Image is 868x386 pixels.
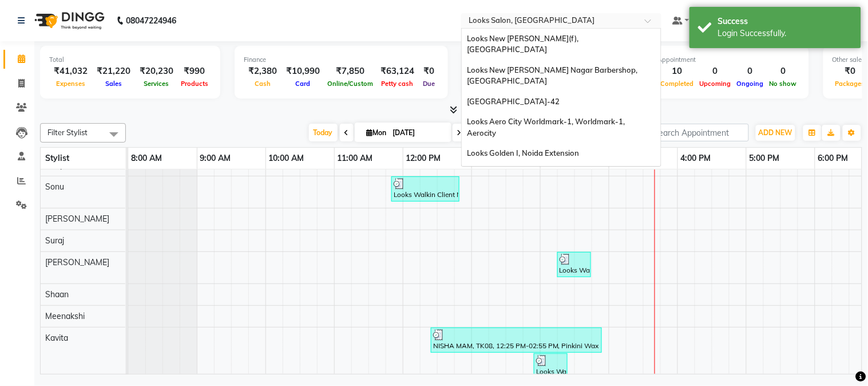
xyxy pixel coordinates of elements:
[293,80,314,88] span: Card
[467,117,627,137] span: Looks Aero City Worldmark-1, Worldmark-1, Aerocity
[45,214,109,224] span: [PERSON_NAME]
[419,65,439,78] div: ₹0
[47,128,88,137] span: Filter Stylist
[678,150,714,167] a: 4:00 PM
[718,27,853,40] div: Login Successfully.
[102,80,125,88] span: Sales
[390,124,447,141] input: 2025-09-01
[244,55,439,65] div: Finance
[141,80,172,88] span: Services
[379,80,417,88] span: Petty cash
[376,65,419,78] div: ₹63,124
[767,80,800,88] span: No show
[324,80,376,88] span: Online/Custom
[53,80,88,88] span: Expenses
[45,153,69,163] span: Stylist
[126,5,176,37] b: 08047224946
[432,329,601,351] div: NISHA MAM, TK08, 12:25 PM-02:55 PM, Pinkini Wax Premium,Premium Wax~Full Legs,Premium Wax~Full Ar...
[467,97,560,106] span: [GEOGRAPHIC_DATA]-42
[767,65,800,78] div: 0
[833,80,868,88] span: Packages
[45,235,64,246] span: Suraj
[178,80,211,88] span: Products
[658,65,697,78] div: 10
[197,150,234,167] a: 9:00 AM
[759,128,792,137] span: ADD NEW
[29,5,108,37] img: logo
[535,355,566,377] div: Looks Walkin Client NSP, TK05, 01:55 PM-02:25 PM, Eyebrows
[45,160,73,170] span: Deepak
[697,80,734,88] span: Upcoming
[393,178,458,200] div: Looks Walkin Client NSP, TK02, 11:50 AM-12:50 PM, Sr.Stylist Cut(M)
[649,124,749,141] input: Search Appointment
[282,65,324,78] div: ₹10,990
[45,182,64,192] span: Sonu
[756,125,795,141] button: ADD NEW
[467,148,580,157] span: Looks Golden I, Noida Extension
[420,80,438,88] span: Due
[45,333,68,343] span: Kavita
[467,65,640,86] span: Looks New [PERSON_NAME] Nagar Barbershop, [GEOGRAPHIC_DATA]
[266,150,307,167] a: 10:00 AM
[335,150,376,167] a: 11:00 AM
[697,65,734,78] div: 0
[128,150,165,167] a: 8:00 AM
[658,80,697,88] span: Completed
[244,65,282,78] div: ₹2,380
[364,128,390,137] span: Mon
[658,55,800,65] div: Appointment
[833,65,868,78] div: ₹0
[815,150,851,167] a: 6:00 PM
[45,257,109,267] span: [PERSON_NAME]
[734,80,767,88] span: Ongoing
[252,80,274,88] span: Cash
[49,55,211,65] div: Total
[403,150,444,167] a: 12:00 PM
[461,28,661,167] ng-dropdown-panel: Options list
[718,15,853,27] div: Success
[45,289,69,300] span: Shaan
[324,65,376,78] div: ₹7,850
[467,34,581,54] span: Looks New [PERSON_NAME](f), [GEOGRAPHIC_DATA]
[178,65,211,78] div: ₹990
[734,65,767,78] div: 0
[558,254,590,275] div: Looks Walkin Client NSP, TK07, 02:15 PM-02:45 PM, [PERSON_NAME] Trimming
[747,150,783,167] a: 5:00 PM
[45,311,85,321] span: Meenakshi
[135,65,178,78] div: ₹20,230
[309,124,338,141] span: Today
[49,65,92,78] div: ₹41,032
[92,65,135,78] div: ₹21,220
